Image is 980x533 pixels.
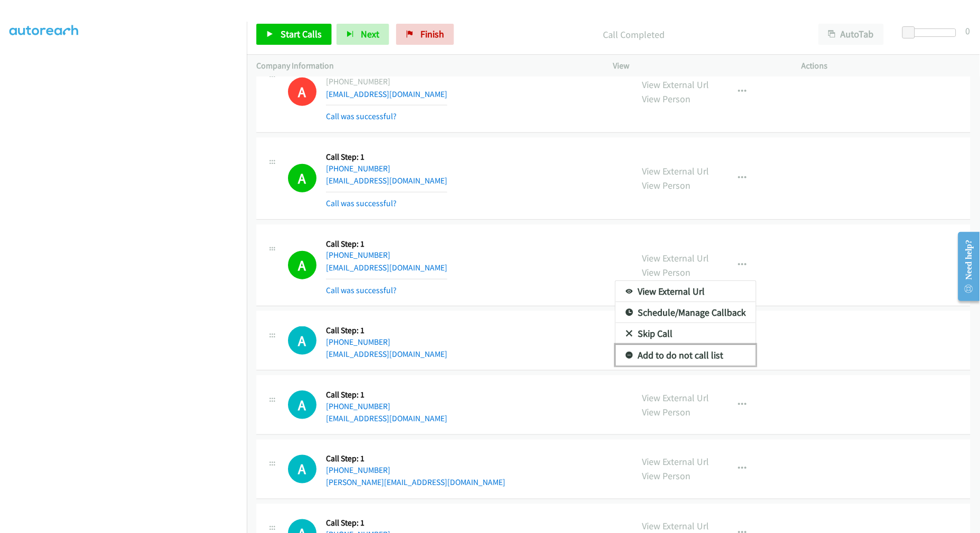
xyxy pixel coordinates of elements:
[288,455,316,483] h1: A
[9,31,247,531] iframe: To enrich screen reader interactions, please activate Accessibility in Grammarly extension settings
[288,326,316,355] h1: A
[616,281,756,302] a: View External Url
[288,455,316,483] div: The call is yet to be attempted
[616,345,756,366] a: Add to do not call list
[616,323,756,344] a: Skip Call
[288,326,316,355] div: The call is yet to be attempted
[950,225,980,308] iframe: Resource Center
[616,302,756,323] a: Schedule/Manage Callback
[288,391,316,419] h1: A
[288,391,316,419] div: The call is yet to be attempted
